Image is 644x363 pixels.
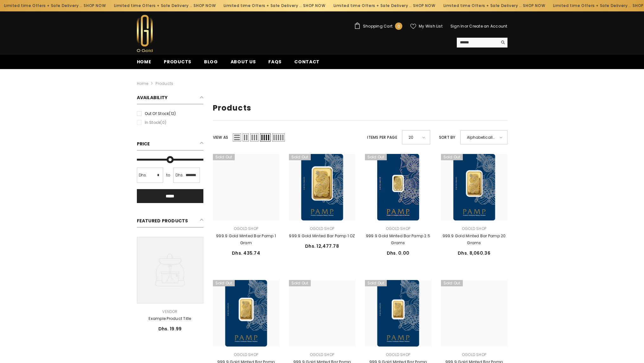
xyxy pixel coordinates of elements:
[137,59,151,65] span: Home
[204,59,218,65] span: Blog
[450,23,464,29] a: Sign In
[268,59,282,65] span: FAQs
[294,59,320,65] span: Contact
[462,226,486,231] a: Ogold Shop
[213,154,235,160] span: Sold out
[462,352,486,357] a: Ogold Shop
[441,154,507,220] a: 999.9 Gold Minted Bar Pamp 20 Grams
[522,2,545,9] a: SHOP NOW
[398,23,400,30] span: 0
[310,226,334,231] a: Ogold Shop
[262,58,288,69] a: FAQs
[441,232,507,246] a: 999.9 Gold Minted Bar Pamp 20 Grams
[164,59,191,65] span: Products
[467,133,495,142] span: Alphabetically, A-Z
[441,280,507,347] a: 999.9 Gold Minted Bar Pamp Fortuna 50 Grams
[289,280,311,286] span: Sold out
[365,232,431,246] a: 999.9 Gold Minted Bar Pamp 2.5 Grams
[469,23,507,29] a: Create an Account
[289,232,355,239] a: 999.9 Gold Minted Bar Pamp 1 OZ
[272,133,285,142] span: Grid 5
[219,1,329,11] div: Limited time Offers + Safe Delivery ..
[243,133,249,142] span: Grid 2
[157,58,198,69] a: Products
[367,134,397,141] label: Items per page
[164,172,172,179] span: to
[137,315,203,322] a: Example product title
[213,280,235,286] span: Sold out
[231,59,256,65] span: About us
[363,24,392,28] span: Shopping Cart
[137,110,203,117] label: Out of stock
[441,280,463,286] span: Sold out
[464,23,468,29] span: or
[365,280,431,347] a: 999.9 Gold Minted Bar Pamp Fortuna 5 Grams
[329,1,439,11] div: Limited time Offers + Safe Delivery ..
[365,154,431,220] a: 999.9 Gold Minted Bar Pamp 2.5 Grams
[213,232,279,246] a: 999.9 Gold Minted Bar Pamp 1 Gram
[232,250,260,256] span: Dhs. 435.74
[441,154,463,160] span: Sold out
[386,352,410,357] a: Ogold Shop
[137,141,150,147] span: Price
[83,2,105,9] a: SHOP NOW
[233,133,241,142] span: List
[288,58,326,69] a: Contact
[458,250,490,256] span: Dhs. 8,060.36
[109,1,219,11] div: Limited time Offers + Safe Delivery ..
[137,216,203,227] h2: Featured Products
[137,80,149,87] a: Home
[438,1,548,11] div: Limited time Offers + Safe Delivery ..
[137,15,153,52] img: Ogold Shop
[131,58,158,69] a: Home
[498,38,507,47] button: Search
[213,104,507,113] h1: Products
[193,2,215,9] a: SHOP NOW
[365,154,387,160] span: Sold out
[289,280,355,347] a: 999.9 Gold Minted Bar Pamp Fortuna 100 Grams
[234,352,258,357] a: Ogold Shop
[439,134,456,141] label: Sort by
[137,308,203,315] div: Vendor
[137,69,507,89] nav: breadcrumbs
[234,226,258,231] a: Ogold Shop
[457,38,507,48] summary: Search
[213,134,228,141] label: View as
[412,2,435,9] a: SHOP NOW
[198,58,224,69] a: Blog
[402,130,430,144] div: 20
[260,133,271,142] span: Grid 4
[303,2,325,9] a: SHOP NOW
[387,250,410,256] span: Dhs. 0.00
[156,81,173,86] a: Products
[289,154,355,220] a: 999.9 Gold Minted Bar Pamp 1 OZ
[460,130,507,144] div: Alphabetically, A-Z
[289,154,311,160] span: Sold out
[250,133,258,142] span: Grid 3
[175,172,184,179] span: Dhs.
[409,133,418,142] span: 20
[213,280,279,347] a: 999.9 Gold Minted Bar Pamp Fortuna 10 Grams
[213,154,279,220] a: 999.9 Gold Minted Bar Pamp 1 Gram
[305,243,339,249] span: Dhs. 12,477.78
[158,326,182,332] span: Dhs. 19.99
[419,24,443,28] span: My Wish List
[354,22,402,30] a: Shopping Cart
[137,94,168,101] span: Availability
[139,172,147,179] span: Dhs.
[224,58,262,69] a: About us
[410,23,443,29] a: My Wish List
[365,280,387,286] span: Sold out
[310,352,334,357] a: Ogold Shop
[386,226,410,231] a: Ogold Shop
[169,111,176,116] span: (12)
